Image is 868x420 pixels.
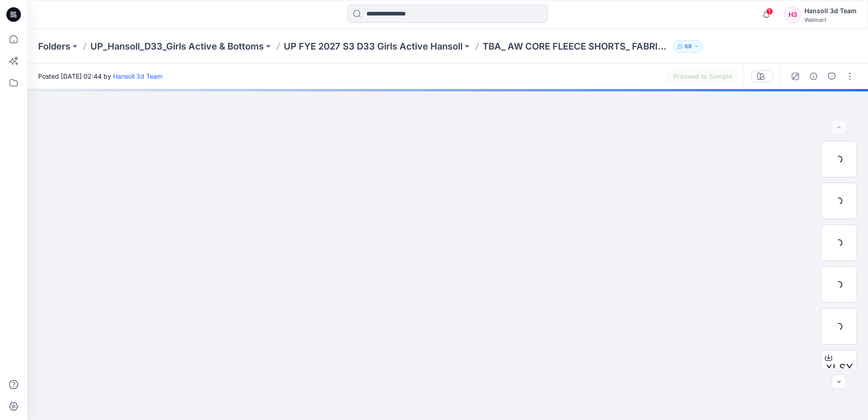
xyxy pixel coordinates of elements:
[90,40,264,53] a: UP_Hansoll_D33_Girls Active & Bottoms
[284,40,463,53] a: UP FYE 2027 S3 D33 Girls Active Hansoll
[483,40,670,53] p: TBA_ AW CORE FLEECE SHORTS_ FABRIC OPT(2)
[673,40,703,53] button: 68
[784,6,801,23] div: H3
[38,71,163,81] span: Posted [DATE] 02:44 by
[766,8,773,15] span: 1
[804,5,857,16] div: Hansoll 3d Team
[685,41,692,51] p: 68
[806,69,821,84] button: Details
[38,40,70,53] a: Folders
[113,72,163,80] a: Hansoll 3d Team
[825,360,853,376] span: XLSX
[804,16,857,23] div: Walmart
